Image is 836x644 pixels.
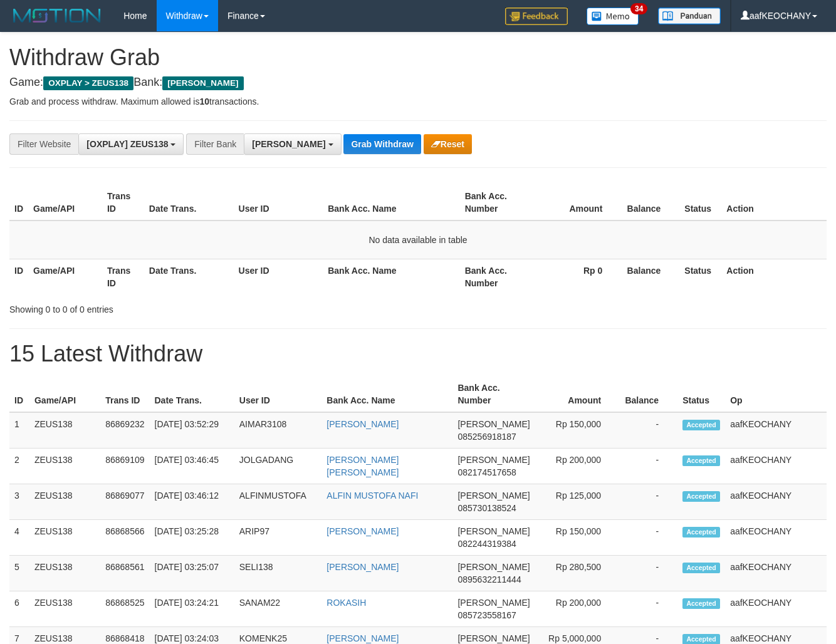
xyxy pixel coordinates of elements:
span: Copy 085256918187 to clipboard [457,432,516,442]
th: Status [679,259,721,294]
th: Date Trans. [144,259,234,294]
td: 5 [9,556,29,591]
td: Rp 280,500 [535,556,620,591]
strong: 10 [199,96,209,106]
span: 34 [630,3,647,14]
th: Bank Acc. Name [323,259,459,294]
th: Status [679,185,721,221]
p: Grab and process withdraw. Maximum allowed is transactions. [9,95,827,108]
td: Rp 150,000 [535,520,620,556]
span: [OXPLAY] ZEUS138 [86,139,168,149]
td: 3 [9,484,29,520]
span: [PERSON_NAME] [457,419,530,429]
td: No data available in table [9,221,827,259]
td: [DATE] 03:25:28 [150,520,234,556]
span: [PERSON_NAME] [457,598,530,608]
th: Balance [621,185,679,221]
a: [PERSON_NAME] [327,562,399,572]
td: ZEUS138 [29,520,100,556]
span: Copy 082174517658 to clipboard [457,467,516,477]
th: Bank Acc. Number [452,377,535,412]
td: ZEUS138 [29,591,100,627]
th: User ID [234,259,323,294]
th: Action [721,259,827,294]
th: ID [9,259,28,294]
a: [PERSON_NAME] [PERSON_NAME] [327,455,399,477]
th: Game/API [28,259,102,294]
th: Game/API [29,377,100,412]
img: Feedback.jpg [505,8,568,25]
th: Bank Acc. Number [460,185,534,221]
td: 1 [9,412,29,449]
td: SELI138 [234,556,322,591]
th: Action [721,185,827,221]
td: JOLGADANG [234,449,322,484]
td: aafKEOCHANY [725,520,827,556]
span: Accepted [682,420,720,430]
h1: 15 Latest Withdraw [9,341,827,366]
td: 2 [9,449,29,484]
div: Filter Website [9,133,78,155]
h1: Withdraw Grab [9,45,827,70]
a: ALFIN MUSTOFA NAFI [327,491,418,501]
td: - [620,412,677,449]
th: Rp 0 [534,259,622,294]
td: - [620,449,677,484]
td: ARIP97 [234,520,322,556]
a: [PERSON_NAME] [327,419,399,429]
span: Accepted [682,527,720,538]
img: MOTION_logo.png [9,6,105,25]
th: Status [677,377,725,412]
span: [PERSON_NAME] [457,562,530,572]
td: aafKEOCHANY [725,484,827,520]
th: Amount [534,185,622,221]
td: AIMAR3108 [234,412,322,449]
td: [DATE] 03:46:12 [150,484,234,520]
span: OXPLAY > ZEUS138 [43,76,133,90]
img: Button%20Memo.svg [587,8,639,25]
span: [PERSON_NAME] [457,491,530,501]
button: [OXPLAY] ZEUS138 [78,133,184,155]
td: ZEUS138 [29,449,100,484]
td: SANAM22 [234,591,322,627]
button: Reset [424,134,472,154]
span: [PERSON_NAME] [457,455,530,465]
span: Accepted [682,491,720,502]
td: [DATE] 03:25:07 [150,556,234,591]
td: [DATE] 03:52:29 [150,412,234,449]
button: Grab Withdraw [343,134,421,154]
td: 86869077 [100,484,149,520]
td: 6 [9,591,29,627]
th: Game/API [28,185,102,221]
a: [PERSON_NAME] [327,633,399,643]
th: Amount [535,377,620,412]
span: Accepted [682,563,720,573]
th: Date Trans. [144,185,234,221]
td: ZEUS138 [29,556,100,591]
td: [DATE] 03:24:21 [150,591,234,627]
td: - [620,484,677,520]
td: ZEUS138 [29,412,100,449]
th: ID [9,185,28,221]
a: [PERSON_NAME] [327,526,399,536]
td: Rp 200,000 [535,591,620,627]
td: ALFINMUSTOFA [234,484,322,520]
span: Copy 0895632211444 to clipboard [457,574,521,584]
th: Balance [620,377,677,412]
td: ZEUS138 [29,484,100,520]
th: Trans ID [102,259,144,294]
td: - [620,591,677,627]
th: Bank Acc. Number [460,259,534,294]
th: User ID [234,185,323,221]
div: Filter Bank [186,133,244,155]
button: [PERSON_NAME] [244,133,341,155]
span: Accepted [682,455,720,466]
th: Date Trans. [150,377,234,412]
td: 86868566 [100,520,149,556]
th: Op [725,377,827,412]
span: Copy 085730138524 to clipboard [457,503,516,513]
a: ROKASIH [327,598,366,608]
td: Rp 200,000 [535,449,620,484]
td: - [620,520,677,556]
th: ID [9,377,29,412]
